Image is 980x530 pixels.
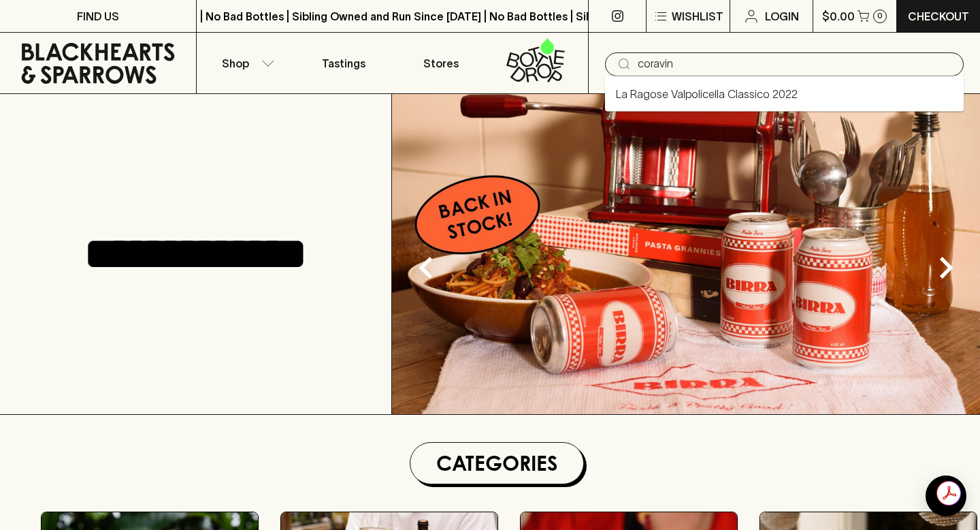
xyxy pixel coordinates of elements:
p: Wishlist [672,8,723,25]
p: Checkout [908,8,969,25]
a: Tastings [295,33,393,93]
p: Shop [222,55,249,72]
button: Next [919,240,973,295]
p: FIND US [77,8,119,25]
input: Try "Pinot noir" [638,53,953,75]
p: Login [765,8,799,25]
p: $0.00 [822,8,855,25]
button: Previous [399,240,453,295]
img: optimise [392,94,980,414]
h1: Categories [416,448,578,478]
p: 0 [877,12,883,20]
a: La Ragose Valpolicella Classico 2022 [616,86,798,102]
a: Stores [393,33,491,93]
button: Shop [197,33,295,93]
p: Tastings [322,55,365,72]
p: Stores [423,55,459,72]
